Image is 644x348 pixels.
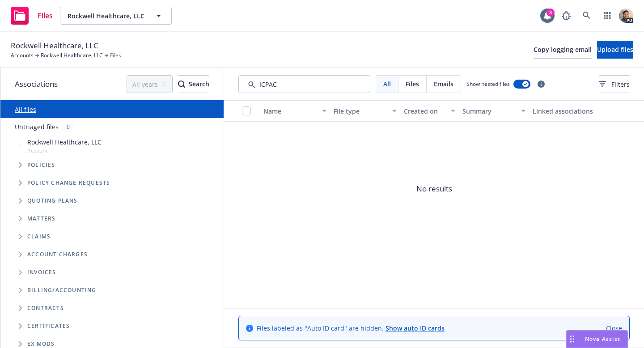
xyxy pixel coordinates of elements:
div: Search [178,76,209,93]
div: File type [334,106,387,116]
span: Emails [434,79,453,89]
a: Switch app [598,7,616,25]
div: Linked associations [533,106,596,116]
span: Contracts [27,306,64,311]
span: Associations [15,78,58,90]
a: Close [606,323,622,333]
svg: Search [178,81,185,88]
span: No results [224,122,644,256]
span: Copy logging email [534,45,592,54]
button: Nova Assist [566,330,628,348]
a: Rockwell Healthcare, LLC [41,51,103,59]
span: Rockwell Healthcare, LLC [27,137,102,147]
a: All files [15,105,36,114]
div: Name [263,106,317,116]
input: Select all [242,106,251,115]
span: Upload files [597,45,633,54]
a: Show auto ID cards [386,324,445,332]
span: Filters [599,80,630,89]
span: Show nested files [466,80,510,88]
div: Tree Example [0,136,224,281]
span: Certificates [27,323,70,329]
span: Account [27,147,102,154]
button: Summary [459,100,529,122]
span: Files labeled as "Auto ID card" are hidden. [257,323,445,333]
span: Rockwell Healthcare, LLC [11,40,98,51]
a: Report a Bug [557,7,575,25]
span: Account charges [27,252,88,257]
a: Untriaged files [15,122,59,132]
button: Filters [599,75,630,93]
div: Created on [404,106,445,116]
span: Quoting plans [27,198,78,204]
span: All [383,79,391,89]
span: Files [406,79,419,89]
div: Drag to move [567,331,578,348]
span: Rockwell Healthcare, LLC [68,11,145,21]
span: Ex Mods [27,341,55,347]
span: Filters [611,80,630,89]
button: SearchSearch [178,75,209,93]
a: Accounts [11,51,34,59]
div: 0 [62,122,74,132]
a: Search [578,7,596,25]
div: Summary [462,106,516,116]
a: Files [7,3,56,28]
button: Copy logging email [534,41,592,59]
span: Policy change requests [27,180,110,186]
span: Matters [27,216,55,221]
button: Created on [400,100,459,122]
span: Nova Assist [585,335,620,343]
span: Claims [27,234,51,239]
input: Search by keyword... [238,75,370,93]
span: Files [38,12,53,19]
button: Upload files [597,41,633,59]
img: photo [619,8,633,23]
button: Rockwell Healthcare, LLC [60,7,172,25]
span: Billing/Accounting [27,288,97,293]
button: Name [260,100,330,122]
button: Linked associations [529,100,599,122]
button: File type [330,100,400,122]
span: Invoices [27,270,56,275]
span: Files [110,51,121,59]
div: 3 [547,8,555,17]
span: Policies [27,162,55,168]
